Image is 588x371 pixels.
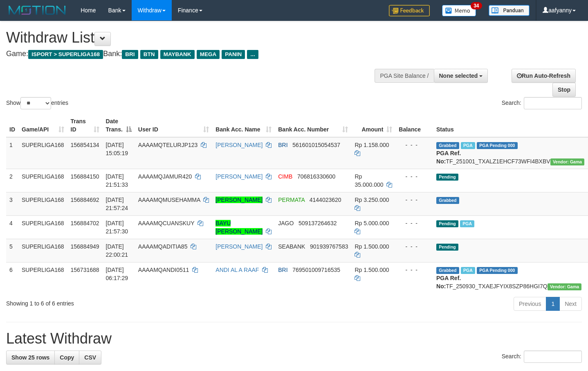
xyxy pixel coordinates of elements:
[355,197,389,203] span: Rp 3.250.000
[355,267,389,273] span: Rp 1.500.000
[6,29,384,46] h1: Withdraw List
[103,114,135,137] th: Date Trans.: activate to sort column descending
[310,197,341,203] span: Copy 4144023620 to clipboard
[215,197,263,203] a: [PERSON_NAME]
[399,196,430,204] div: - - -
[71,220,99,226] span: 156884702
[11,354,49,361] span: Show 25 rows
[84,354,96,361] span: CSV
[436,267,459,274] span: Grabbed
[67,114,103,137] th: Trans ID: activate to sort column ascending
[298,220,337,226] span: Copy 509137264632 to clipboard
[399,219,430,227] div: - - -
[278,173,292,180] span: CIMB
[138,197,200,203] span: AAAAMQMUSEHAMMA
[355,243,389,250] span: Rp 1.500.000
[524,351,582,363] input: Search:
[399,266,430,274] div: - - -
[477,267,518,274] span: PGA Pending
[275,114,351,137] th: Bank Acc. Number: activate to sort column ascending
[6,239,18,262] td: 5
[122,50,138,59] span: BRI
[461,142,475,149] span: Marked by aafsengchandara
[6,114,18,137] th: ID
[215,173,263,180] a: [PERSON_NAME]
[71,243,99,250] span: 156884949
[197,50,220,59] span: MEGA
[6,169,18,192] td: 2
[222,50,245,59] span: PANIN
[138,173,192,180] span: AAAAMQJAMUR420
[106,220,128,235] span: [DATE] 21:57:30
[433,137,588,169] td: TF_251001_TXALZ1EHCF73WFI4BXBV
[278,220,294,226] span: JAGO
[215,220,263,235] a: BAYU [PERSON_NAME]
[436,142,459,149] span: Grabbed
[138,267,189,273] span: AAAAMQANDI0511
[375,69,433,83] div: PGA Site Balance /
[399,242,430,251] div: - - -
[135,114,212,137] th: User ID: activate to sort column ascending
[247,50,258,59] span: ...
[552,83,576,97] a: Stop
[18,137,67,169] td: SUPERLIGA168
[559,297,582,311] a: Next
[6,97,68,109] label: Show entries
[6,192,18,215] td: 3
[436,174,458,181] span: Pending
[351,114,395,137] th: Amount: activate to sort column ascending
[477,142,518,149] span: PGA Pending
[514,297,546,311] a: Previous
[18,114,67,137] th: Game/API: activate to sort column ascending
[399,172,430,181] div: - - -
[278,267,287,273] span: BRI
[215,243,263,250] a: [PERSON_NAME]
[215,267,259,273] a: ANDI AL A RAAF
[28,50,103,59] span: ISPORT > SUPERLIGA168
[297,173,335,180] span: Copy 706816330600 to clipboard
[436,244,458,251] span: Pending
[489,5,530,16] img: panduan.png
[436,275,461,290] b: PGA Ref. No:
[292,267,340,273] span: Copy 769501009716535 to clipboard
[71,142,99,148] span: 156854134
[310,243,348,250] span: Copy 901939767583 to clipboard
[548,283,582,290] span: Vendor URL: https://trx31.1velocity.biz
[71,197,99,203] span: 156884692
[439,72,478,79] span: None selected
[6,296,239,308] div: Showing 1 to 6 of 6 entries
[6,4,68,16] img: MOTION_logo.png
[6,351,55,364] a: Show 25 rows
[434,69,488,83] button: None selected
[512,69,576,83] a: Run Auto-Refresh
[106,243,128,258] span: [DATE] 22:00:21
[292,142,340,148] span: Copy 561601015054537 to clipboard
[550,158,585,165] span: Vendor URL: https://trx31.1velocity.biz
[461,267,475,274] span: Marked by aafromsomean
[79,351,101,364] a: CSV
[18,262,67,294] td: SUPERLIGA168
[140,50,158,59] span: BTN
[6,50,384,58] h4: Game: Bank:
[18,192,67,215] td: SUPERLIGA168
[106,142,128,156] span: [DATE] 15:05:19
[278,197,305,203] span: PERMATA
[355,220,389,226] span: Rp 5.000.000
[436,197,459,204] span: Grabbed
[355,173,383,188] span: Rp 35.000.000
[106,267,128,281] span: [DATE] 06:17:29
[355,142,389,148] span: Rp 1.158.000
[106,197,128,211] span: [DATE] 21:57:24
[460,220,474,227] span: Marked by aafchoeunmanni
[502,351,582,363] label: Search:
[6,215,18,239] td: 4
[54,351,79,364] a: Copy
[71,173,99,180] span: 156884150
[389,5,430,16] img: Feedback.jpg
[6,330,582,347] h1: Latest Withdraw
[18,169,67,192] td: SUPERLIGA168
[546,297,560,311] a: 1
[436,220,458,227] span: Pending
[436,150,461,165] b: PGA Ref. No:
[160,50,195,59] span: MAYBANK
